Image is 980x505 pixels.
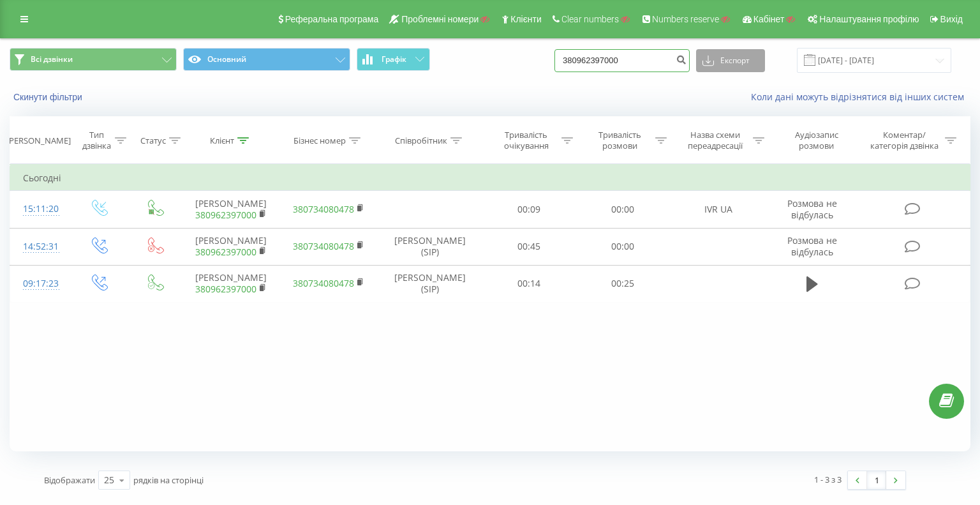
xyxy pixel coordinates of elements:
[787,197,837,221] span: Розмова не відбулась
[494,130,558,151] div: Тривалість очікування
[23,271,57,296] div: 09:17:23
[293,203,354,215] a: 380734080478
[819,14,919,24] span: Налаштування профілю
[482,265,576,302] td: 00:14
[696,49,765,72] button: Експорт
[787,234,837,258] span: Розмова не відбулась
[183,48,350,71] button: Основний
[382,55,406,64] span: Графік
[23,234,57,259] div: 14:52:31
[670,191,768,228] td: IVR UA
[377,228,482,265] td: [PERSON_NAME] (SIP)
[140,135,166,146] div: Статус
[182,191,280,228] td: [PERSON_NAME]
[940,14,963,24] span: Вихід
[510,14,542,24] span: Клієнти
[210,135,234,146] div: Клієнт
[293,135,346,146] div: Бізнес номер
[195,283,256,295] a: 380962397000
[195,209,256,221] a: 380962397000
[652,14,719,24] span: Numbers reserve
[681,130,750,151] div: Назва схеми переадресації
[44,474,95,486] span: Відображати
[195,246,256,258] a: 380962397000
[814,473,842,486] div: 1 - 3 з 3
[293,240,354,252] a: 380734080478
[182,265,280,302] td: [PERSON_NAME]
[576,265,670,302] td: 00:25
[357,48,430,71] button: Графік
[779,130,854,151] div: Аудіозапис розмови
[754,14,785,24] span: Кабінет
[867,130,942,151] div: Коментар/категорія дзвінка
[133,474,204,486] span: рядків на сторінці
[561,14,619,24] span: Clear numbers
[554,49,690,72] input: Пошук за номером
[104,474,114,486] div: 25
[182,228,280,265] td: [PERSON_NAME]
[401,14,479,24] span: Проблемні номери
[6,135,71,146] div: [PERSON_NAME]
[10,91,89,103] button: Скинути фільтри
[751,91,970,103] a: Коли дані можуть відрізнятися вiд інших систем
[293,277,354,289] a: 380734080478
[576,228,670,265] td: 00:00
[867,471,886,489] a: 1
[377,265,482,302] td: [PERSON_NAME] (SIP)
[588,130,652,151] div: Тривалість розмови
[23,197,57,222] div: 15:11:20
[10,165,970,191] td: Сьогодні
[10,48,177,71] button: Всі дзвінки
[482,191,576,228] td: 00:09
[31,54,73,64] span: Всі дзвінки
[576,191,670,228] td: 00:00
[285,14,379,24] span: Реферальна програма
[482,228,576,265] td: 00:45
[395,135,447,146] div: Співробітник
[81,130,112,151] div: Тип дзвінка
